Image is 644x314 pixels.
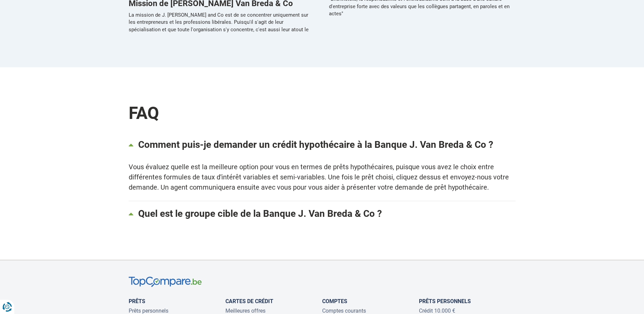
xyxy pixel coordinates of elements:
a: Meilleures offres [225,308,265,314]
div: FAQ [129,101,516,125]
a: Comptes [322,298,347,304]
a: Cartes de Crédit [225,298,273,304]
div: Vous évaluez quelle est la meilleure option pour vous en termes de prêts hypothécaires, puisque v... [129,162,516,192]
a: Prêts personnels [129,308,168,314]
a: Prêts [129,298,145,304]
a: Prêts personnels [419,298,471,304]
a: Crédit 10.000 € [419,308,455,314]
a: Quel est le groupe cible de la Banque J. Van Breda & Co ? [129,201,516,226]
a: Comptes courants [322,308,366,314]
a: Comment puis-je demander un crédit hypothécaire à la Banque J. Van Breda & Co ? [129,132,516,157]
img: TopCompare [129,277,202,287]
